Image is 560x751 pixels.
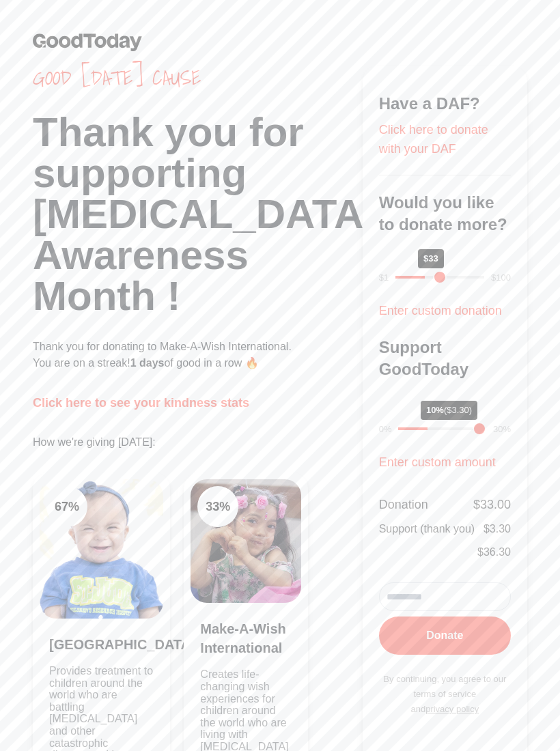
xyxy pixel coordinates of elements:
img: Clean Cooking Alliance [191,479,300,603]
h1: Thank you for supporting [MEDICAL_DATA] Awareness Month ! [33,112,363,317]
a: privacy policy [425,704,479,714]
div: $ [473,495,511,514]
div: 30% [493,423,511,436]
a: Click here to donate with your DAF [379,123,488,156]
h3: Support GoodToday [379,337,511,380]
div: $ [477,544,511,561]
div: 10% [421,401,477,420]
h3: Would you like to donate more? [379,192,511,236]
div: $33 [418,249,444,268]
p: How we're giving [DATE]: [33,434,363,451]
div: $ [484,521,511,537]
span: 1 days [130,357,165,369]
h3: Have a DAF? [379,93,511,115]
h3: Make-A-Wish International [200,619,291,657]
div: 33 % [197,486,238,527]
div: Support (thank you) [379,521,475,537]
button: Donate [379,617,511,655]
span: 3.30 [490,523,511,535]
img: Clean Air Task Force [40,479,163,619]
span: ($3.30) [444,405,472,415]
a: Click here to see your kindness stats [33,396,249,410]
div: 67 % [46,486,87,527]
a: Enter custom amount [379,455,496,469]
div: $1 [379,271,389,285]
span: Good [DATE] cause [33,66,363,90]
h3: [GEOGRAPHIC_DATA] [49,635,154,654]
p: By continuing, you agree to our terms of service and [379,672,511,717]
span: 33.00 [480,498,511,511]
img: GoodToday [33,33,142,51]
div: 0% [379,423,392,436]
div: Donation [379,495,428,514]
a: Enter custom donation [379,304,502,317]
span: 36.30 [484,546,511,558]
div: $100 [491,271,511,285]
p: Thank you for donating to Make-A-Wish International. You are on a streak! of good in a row 🔥 [33,339,363,371]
